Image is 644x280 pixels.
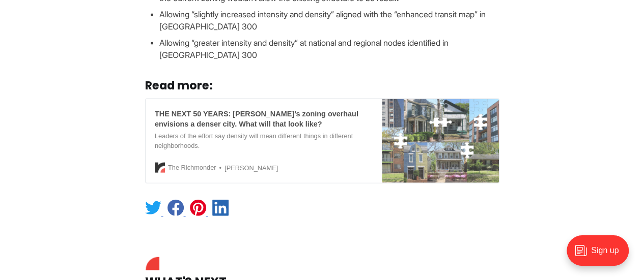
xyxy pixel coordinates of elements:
[155,131,373,150] div: Leaders of the effort say density will mean different things in different neighborhoods.
[145,99,499,183] a: THE NEXT 50 YEARS: [PERSON_NAME]’s zoning overhaul envisions a denser city. What will that look l...
[216,163,278,173] span: [PERSON_NAME]
[159,8,499,33] li: Allowing “slightly increased intensity and density” aligned with the “enhanced transit map” in [G...
[159,37,499,61] li: Allowing “greater intensity and density” at national and regional nodes identified in [GEOGRAPHIC...
[145,77,213,94] strong: Read more:
[168,162,216,174] span: The Richmonder
[558,230,644,280] iframe: portal-trigger
[155,109,373,129] div: THE NEXT 50 YEARS: [PERSON_NAME]’s zoning overhaul envisions a denser city. What will that look l...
